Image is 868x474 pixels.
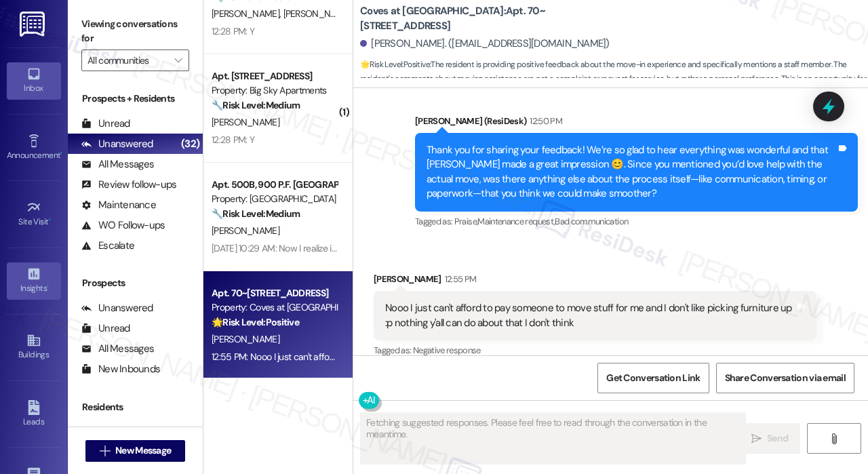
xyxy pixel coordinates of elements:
[374,340,816,360] div: Tagged as:
[606,371,700,385] span: Get Conversation Link
[212,7,283,20] span: [PERSON_NAME]
[174,55,182,66] i: 
[360,37,610,51] div: [PERSON_NAME]. ([EMAIL_ADDRESS][DOMAIN_NAME])
[212,242,814,254] div: [DATE] 10:29 AM: Now I realize it is not "quiet time " but the woman upstairs is playing this jun...
[212,192,337,206] div: Property: [GEOGRAPHIC_DATA]
[7,396,61,433] a: Leads
[68,276,203,290] div: Prospects
[68,400,203,414] div: Residents
[716,363,854,393] button: Share Conversation via email
[597,363,709,393] button: Get Conversation Link
[81,362,160,376] div: New Inbounds
[7,196,61,233] a: Site Visit •
[526,114,562,128] div: 12:50 PM
[413,344,481,356] span: Negative response
[212,286,337,300] div: Apt. 70~[STREET_ADDRESS]
[7,262,61,299] a: Insights •
[87,50,167,71] input: All communities
[47,281,49,291] span: •
[751,433,762,444] i: 
[212,25,254,37] div: 12:28 PM: Y
[212,178,337,192] div: Apt. 500B, 900 P.F. [GEOGRAPHIC_DATA]
[81,218,165,233] div: WO Follow-ups
[60,149,62,158] span: •
[81,137,153,151] div: Unanswered
[100,446,110,456] i: 
[360,4,631,33] b: Coves at [GEOGRAPHIC_DATA]: Apt. 70~[STREET_ADDRESS]
[7,62,61,99] a: Inbox
[427,143,836,201] div: Thank you for sharing your feedback! We’re so glad to hear everything was wonderful and that [PER...
[829,433,839,444] i: 
[85,440,186,462] button: New Message
[767,431,788,446] span: Send
[374,272,816,291] div: [PERSON_NAME]
[361,413,745,464] textarea: Fetching suggested responses. Please feel free to read through the conversation in the meantime.
[212,316,299,328] strong: 🌟 Risk Level: Positive
[415,212,858,231] div: Tagged as:
[454,216,477,227] span: Praise ,
[360,58,868,101] span: : The resident is providing positive feedback about the move-in experience and specifically menti...
[385,301,795,330] div: Nooo I just can't afford to pay someone to move stuff for me and I don't like picking furniture u...
[7,329,61,366] a: Buildings
[81,424,130,439] div: Unread
[81,117,130,131] div: Unread
[81,301,153,315] div: Unanswered
[441,272,477,286] div: 12:55 PM
[725,371,846,385] span: Share Conversation via email
[212,134,254,146] div: 12:28 PM: Y
[477,216,555,227] span: Maintenance request ,
[415,114,858,133] div: [PERSON_NAME] (ResiDesk)
[212,208,300,220] strong: 🔧 Risk Level: Medium
[81,342,154,356] div: All Messages
[212,83,337,98] div: Property: Big Sky Apartments
[360,59,430,70] strong: 🌟 Risk Level: Positive
[49,215,51,224] span: •
[81,321,130,336] div: Unread
[81,178,176,192] div: Review follow-ups
[212,224,279,237] span: [PERSON_NAME]
[81,157,154,172] div: All Messages
[212,300,337,315] div: Property: Coves at [GEOGRAPHIC_DATA]
[212,99,300,111] strong: 🔧 Risk Level: Medium
[81,239,134,253] div: Escalate
[212,69,337,83] div: Apt. [STREET_ADDRESS]
[212,351,797,363] div: 12:55 PM: Nooo I just can't afford to pay someone to move stuff for me and I don't like picking f...
[555,216,628,227] span: Bad communication
[178,134,203,155] div: (32)
[81,14,189,50] label: Viewing conversations for
[68,92,203,106] div: Prospects + Residents
[81,198,156,212] div: Maintenance
[212,333,279,345] span: [PERSON_NAME]
[212,116,279,128] span: [PERSON_NAME]
[20,12,47,37] img: ResiDesk Logo
[115,443,171,458] span: New Message
[283,7,355,20] span: [PERSON_NAME]
[739,423,800,454] button: Send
